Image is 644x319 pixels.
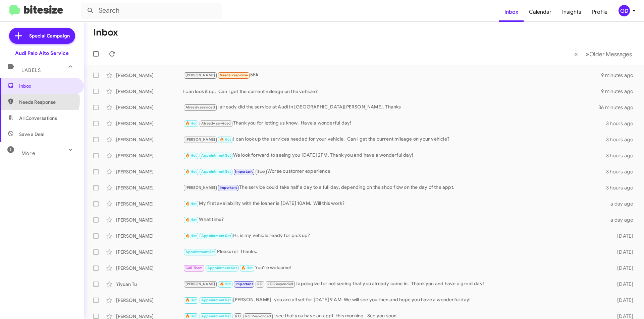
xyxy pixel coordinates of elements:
[116,281,183,288] div: Yiyuan Tu
[116,152,183,159] div: [PERSON_NAME]
[116,104,183,111] div: [PERSON_NAME]
[606,297,639,304] div: [DATE]
[570,47,582,61] button: Previous
[183,103,598,111] div: I already did the service at Audi in [GEOGRAPHIC_DATA][PERSON_NAME]. Thanks
[185,250,215,254] span: Appointment Set
[574,50,578,58] span: «
[183,248,606,256] div: Pleasure! Thanks.
[185,266,203,270] span: Call Them
[606,233,639,239] div: [DATE]
[267,282,293,286] span: RO Responded
[116,72,183,79] div: [PERSON_NAME]
[116,201,183,207] div: [PERSON_NAME]
[220,137,231,142] span: 🔥 Hot
[185,314,197,318] span: 🔥 Hot
[185,73,215,77] span: [PERSON_NAME]
[201,169,231,174] span: Appointment Set
[15,50,69,57] div: Audi Palo Alto Service
[21,67,41,73] span: Labels
[598,104,639,111] div: 36 minutes ago
[582,47,636,61] button: Next
[116,217,183,223] div: [PERSON_NAME]
[116,120,183,127] div: [PERSON_NAME]
[185,121,197,126] span: 🔥 Hot
[9,28,75,44] a: Special Campaign
[183,296,606,304] div: [PERSON_NAME], you are all set for [DATE] 9 AM. We will see you then and hope you have a wonderfu...
[183,71,601,79] div: 55k
[245,314,271,318] span: RO Responded
[606,136,639,143] div: 3 hours ago
[183,88,601,95] div: I can look it up. Can I get the current mileage on the vehicle?
[201,298,231,302] span: Appointment Set
[19,99,76,105] span: Needs Response
[586,50,589,58] span: »
[185,185,215,190] span: [PERSON_NAME]
[207,266,237,270] span: Appointment Set
[606,168,639,175] div: 3 hours ago
[601,72,639,79] div: 9 minutes ago
[183,184,606,191] div: The service could take half a day to a full day, depending on the shop flow on the day of the appt.
[606,249,639,255] div: [DATE]
[116,265,183,271] div: [PERSON_NAME]
[235,282,253,286] span: Important
[116,168,183,175] div: [PERSON_NAME]
[183,264,606,272] div: You're welcome!
[116,249,183,255] div: [PERSON_NAME]
[201,153,231,158] span: Appointment Set
[606,217,639,223] div: a day ago
[235,169,253,174] span: Important
[201,234,231,238] span: Appointment Set
[587,2,613,22] a: Profile
[116,297,183,304] div: [PERSON_NAME]
[183,119,606,127] div: Thank you for letting us know. Have a wonderful day!
[185,105,215,109] span: Already serviced
[606,184,639,191] div: 3 hours ago
[116,136,183,143] div: [PERSON_NAME]
[619,5,630,16] div: GD
[183,136,606,143] div: I can look up the services needed for your vehicle. Can I get the current mileage on your vehicle?
[201,314,231,318] span: Appointment Set
[183,152,606,159] div: We look forward to seeing you [DATE] 2PM. Thank you and have a wonderful day!
[601,88,639,95] div: 9 minutes ago
[185,153,197,158] span: 🔥 Hot
[185,234,197,238] span: 🔥 Hot
[557,2,587,22] a: Insights
[81,3,222,19] input: Search
[185,218,197,222] span: 🔥 Hot
[571,47,636,61] nav: Page navigation example
[220,282,231,286] span: 🔥 Hot
[93,27,118,38] h1: Inbox
[185,282,215,286] span: [PERSON_NAME]
[185,202,197,206] span: 🔥 Hot
[19,131,44,138] span: Save a Deal
[613,5,637,16] button: GD
[185,298,197,302] span: 🔥 Hot
[220,185,237,190] span: Important
[257,169,265,174] span: Stop
[235,314,240,318] span: RO
[183,280,606,288] div: I apologize for not seeing that you already came in. Thank you and have a great day!
[606,281,639,288] div: [DATE]
[183,168,606,175] div: Worse customer experience
[606,120,639,127] div: 3 hours ago
[19,83,76,89] span: Inbox
[241,266,253,270] span: 🔥 Hot
[201,121,231,126] span: Already serviced
[183,232,606,240] div: Hi, is my vehicle ready for pick up?
[29,32,70,39] span: Special Campaign
[185,169,197,174] span: 🔥 Hot
[524,2,557,22] a: Calendar
[499,2,524,22] a: Inbox
[19,115,57,122] span: All Conversations
[606,201,639,207] div: a day ago
[606,265,639,271] div: [DATE]
[116,88,183,95] div: [PERSON_NAME]
[183,200,606,208] div: My first availability with the loaner is [DATE] 10AM. Will this work?
[183,216,606,224] div: What time?
[116,184,183,191] div: [PERSON_NAME]
[116,233,183,239] div: [PERSON_NAME]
